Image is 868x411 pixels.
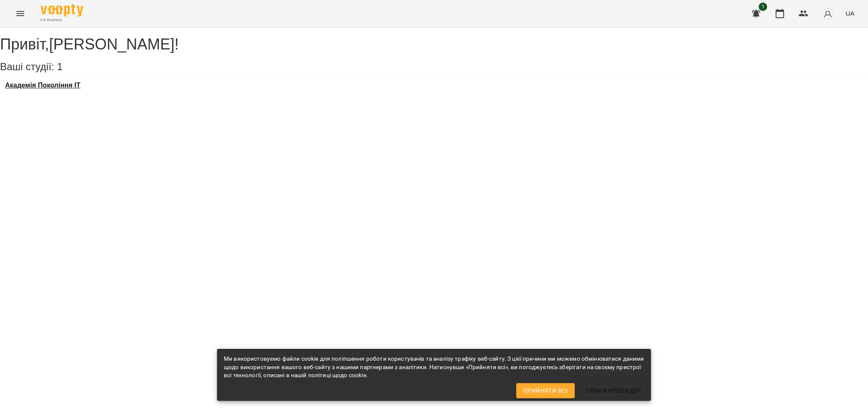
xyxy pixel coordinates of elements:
[5,82,81,89] a: Академія Покоління ІТ
[41,17,83,23] span: For Business
[846,9,854,18] span: UA
[57,61,62,72] span: 1
[10,3,31,24] button: Menu
[41,4,83,16] img: Voopty Logo
[822,8,834,19] img: avatar_s.png
[759,3,767,11] span: 1
[842,5,858,21] button: UA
